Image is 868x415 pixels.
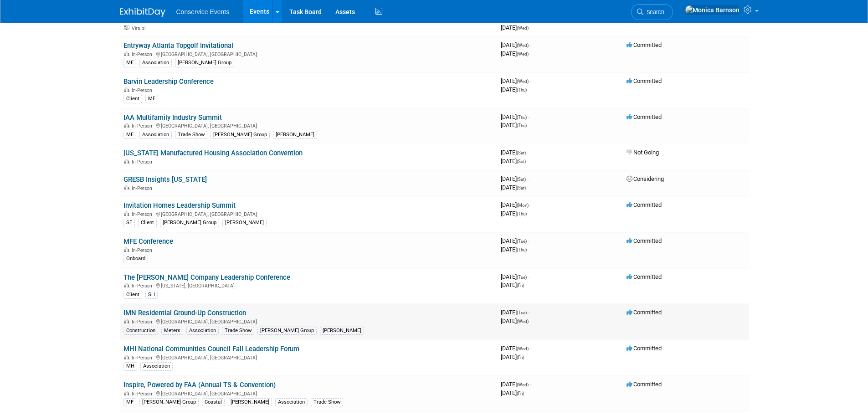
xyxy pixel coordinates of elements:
[501,175,529,182] span: [DATE]
[275,398,308,406] div: Association
[132,283,155,289] span: In-Person
[501,318,529,324] span: [DATE]
[123,237,173,246] a: MFE Conference
[311,398,343,406] div: Trade Show
[120,8,165,17] img: ExhibitDay
[123,77,214,86] a: Barvin Leadership Conference
[501,273,529,280] span: [DATE]
[517,275,527,280] span: (Tue)
[222,219,267,227] div: [PERSON_NAME]
[517,319,529,324] span: (Wed)
[123,255,148,263] div: Onboard
[501,122,527,128] span: [DATE]
[627,201,662,208] span: Committed
[123,59,136,67] div: MF
[124,319,129,323] img: In-Person Event
[132,26,148,31] span: Virtual
[517,177,526,182] span: (Sat)
[124,391,129,395] img: In-Person Event
[631,4,673,20] a: Search
[627,381,662,388] span: Committed
[140,362,173,370] div: Association
[627,41,662,48] span: Committed
[123,210,493,217] div: [GEOGRAPHIC_DATA], [GEOGRAPHIC_DATA]
[501,201,531,208] span: [DATE]
[501,41,531,48] span: [DATE]
[517,185,526,190] span: (Sat)
[123,122,493,129] div: [GEOGRAPHIC_DATA], [GEOGRAPHIC_DATA]
[123,398,136,406] div: MF
[517,43,529,48] span: (Wed)
[176,8,230,15] span: Conservice Events
[517,51,529,56] span: (Wed)
[123,131,136,139] div: MF
[228,398,272,406] div: [PERSON_NAME]
[501,77,531,84] span: [DATE]
[627,273,662,280] span: Committed
[132,159,155,165] span: In-Person
[139,398,199,406] div: [PERSON_NAME] Group
[530,77,531,84] span: -
[627,175,664,182] span: Considering
[627,149,659,156] span: Not Going
[517,391,524,396] span: (Fri)
[517,203,529,208] span: (Mon)
[501,389,524,396] span: [DATE]
[501,354,524,360] span: [DATE]
[517,239,527,244] span: (Tue)
[132,185,155,191] span: In-Person
[124,51,129,56] img: In-Person Event
[517,115,527,120] span: (Thu)
[123,362,137,370] div: MH
[501,50,529,57] span: [DATE]
[530,345,531,352] span: -
[517,310,527,315] span: (Tue)
[517,382,529,387] span: (Wed)
[501,210,527,217] span: [DATE]
[132,87,155,93] span: In-Person
[123,327,158,335] div: Construction
[257,327,317,335] div: [PERSON_NAME] Group
[222,327,254,335] div: Trade Show
[123,41,233,50] a: Entryway Atlanta Topgolf Invitational
[123,291,142,299] div: Client
[501,158,526,164] span: [DATE]
[124,159,129,164] img: In-Person Event
[501,237,529,244] span: [DATE]
[123,345,299,353] a: MHI National Communities Council Fall Leadership Forum
[211,131,270,139] div: [PERSON_NAME] Group
[123,201,236,210] a: Invitation Homes Leadership Summit
[124,283,129,287] img: In-Person Event
[160,219,219,227] div: [PERSON_NAME] Group
[124,87,129,92] img: In-Person Event
[517,150,526,155] span: (Sat)
[501,246,527,253] span: [DATE]
[501,381,531,388] span: [DATE]
[124,26,129,30] img: Virtual Event
[501,184,526,191] span: [DATE]
[139,59,172,67] div: Association
[627,113,662,120] span: Committed
[123,175,207,184] a: GRESB Insights [US_STATE]
[627,237,662,244] span: Committed
[530,41,531,48] span: -
[145,95,158,103] div: MF
[132,51,155,57] span: In-Person
[132,391,155,397] span: In-Person
[528,309,529,316] span: -
[517,211,527,216] span: (Thu)
[123,282,493,289] div: [US_STATE], [GEOGRAPHIC_DATA]
[501,24,529,31] span: [DATE]
[175,131,207,139] div: Trade Show
[132,211,155,217] span: In-Person
[501,86,527,93] span: [DATE]
[124,211,129,216] img: In-Person Event
[530,381,531,388] span: -
[186,327,219,335] div: Association
[123,50,493,57] div: [GEOGRAPHIC_DATA], [GEOGRAPHIC_DATA]
[517,123,527,128] span: (Thu)
[517,159,526,164] span: (Sat)
[528,113,529,120] span: -
[132,123,155,129] span: In-Person
[123,389,493,397] div: [GEOGRAPHIC_DATA], [GEOGRAPHIC_DATA]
